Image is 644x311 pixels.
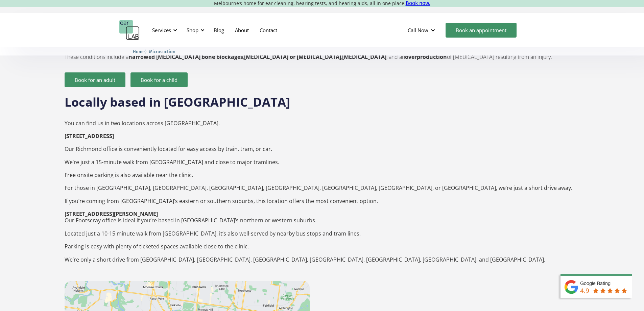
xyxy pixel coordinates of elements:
[65,132,114,140] strong: [STREET_ADDRESS] ‍
[119,20,140,40] a: home
[230,20,254,40] a: About
[133,49,145,54] span: Home
[65,87,580,110] h2: Locally based in [GEOGRAPHIC_DATA]
[133,48,149,55] li: 〉
[149,49,175,54] span: Microsuction
[65,72,125,87] a: Book for an adult
[152,27,171,34] div: Services
[130,72,188,87] a: Book for a child
[254,20,283,40] a: Contact
[148,20,179,40] div: Services
[65,113,580,276] p: You can find us in two locations across [GEOGRAPHIC_DATA]. Our Richmond office is conveniently lo...
[65,41,580,61] p: Some individuals than can be naturally removed, which can occur due to various health conditions....
[149,48,175,54] a: Microsuction
[183,20,207,40] div: Shop
[65,210,158,218] strong: [STREET_ADDRESS][PERSON_NAME]
[402,20,442,40] div: Call Now
[208,20,230,40] a: Blog
[408,27,428,34] div: Call Now
[187,27,198,34] div: Shop
[133,48,145,54] a: Home
[446,23,517,38] a: Book an appointment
